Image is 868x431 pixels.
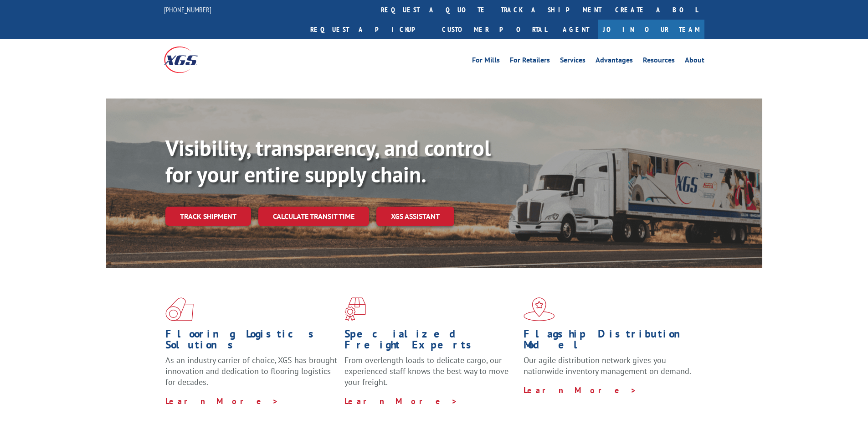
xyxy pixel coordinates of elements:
img: xgs-icon-focused-on-flooring-red [344,297,366,321]
h1: Specialized Freight Experts [344,328,517,355]
a: Services [560,57,586,67]
a: XGS ASSISTANT [376,207,454,226]
h1: Flooring Logistics Solutions [165,328,338,355]
a: Learn More > [524,385,637,395]
a: For Mills [472,57,500,67]
a: Track shipment [165,207,251,226]
a: Join Our Team [598,20,704,39]
a: Learn More > [165,396,279,406]
img: xgs-icon-total-supply-chain-intelligence-red [165,297,194,321]
a: [PHONE_NUMBER] [164,5,211,14]
a: Advantages [596,57,633,67]
a: Learn More > [344,396,458,406]
a: Customer Portal [435,20,554,39]
a: For Retailers [510,57,550,67]
p: From overlength loads to delicate cargo, our experienced staff knows the best way to move your fr... [344,355,517,395]
span: Our agile distribution network gives you nationwide inventory management on demand. [524,355,691,376]
a: Agent [554,20,598,39]
a: About [685,57,704,67]
span: As an industry carrier of choice, XGS has brought innovation and dedication to flooring logistics... [165,355,337,387]
h1: Flagship Distribution Model [524,328,696,355]
b: Visibility, transparency, and control for your entire supply chain. [165,134,491,188]
a: Request a pickup [303,20,435,39]
img: xgs-icon-flagship-distribution-model-red [524,297,555,321]
a: Resources [643,57,675,67]
a: Calculate transit time [258,207,369,226]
